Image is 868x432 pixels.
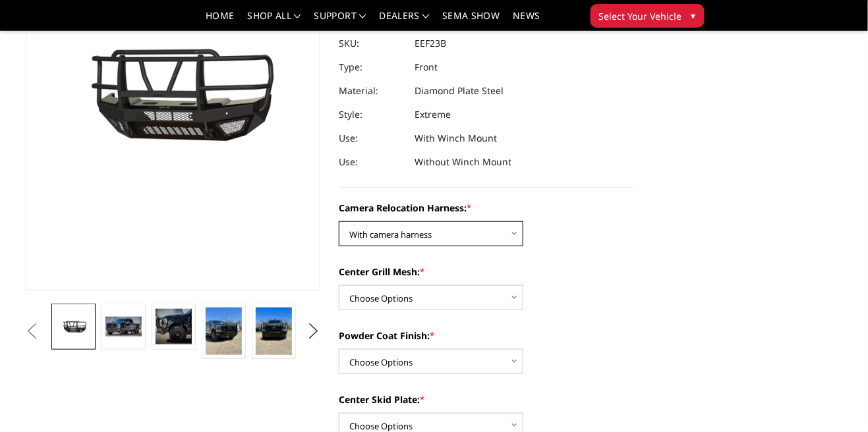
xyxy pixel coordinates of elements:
a: SEMA Show [442,11,500,30]
dd: Extreme [415,103,451,126]
a: Dealers [380,11,430,30]
dt: SKU: [339,32,405,55]
dd: With Winch Mount [415,126,497,150]
img: 2023-2026 Ford F250-350 - T2 Series - Extreme Front Bumper (receiver or winch) [206,308,241,355]
img: 2023-2026 Ford F250-350 - T2 Series - Extreme Front Bumper (receiver or winch) [156,309,191,344]
label: Center Skid Plate: [339,392,634,406]
dt: Style: [339,103,405,126]
span: Select Your Vehicle [599,9,682,23]
a: News [513,11,540,30]
label: Center Grill Mesh: [339,265,634,279]
a: shop all [248,11,301,30]
dd: Front [415,55,438,79]
a: Support [314,11,366,30]
dd: EEF23B [415,32,446,55]
dt: Type: [339,55,405,79]
img: 2023-2026 Ford F250-350 - T2 Series - Extreme Front Bumper (receiver or winch) [105,317,141,336]
span: ▾ [691,9,696,22]
label: Powder Coat Finish: [339,329,634,342]
img: 2023-2026 Ford F250-350 - T2 Series - Extreme Front Bumper (receiver or winch) [256,308,291,355]
button: Select Your Vehicle [591,4,705,28]
button: Next [304,321,324,341]
dt: Use: [339,126,405,150]
dt: Material: [339,79,405,103]
img: 2023-2026 Ford F250-350 - T2 Series - Extreme Front Bumper (receiver or winch) [55,317,91,337]
dd: Diamond Plate Steel [415,79,504,103]
a: Home [206,11,234,30]
button: Previous [22,321,42,341]
label: Camera Relocation Harness: [339,201,634,215]
dt: Use: [339,150,405,174]
dd: Without Winch Mount [415,150,511,174]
